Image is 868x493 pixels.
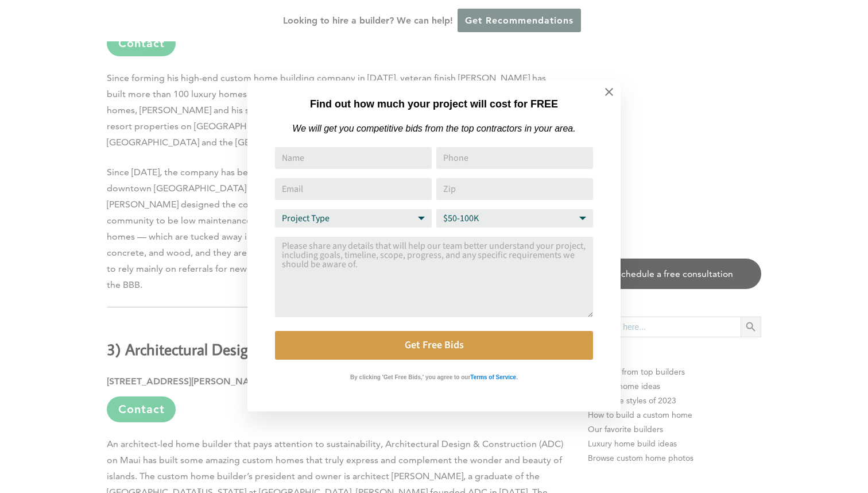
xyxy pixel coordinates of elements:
input: Phone [436,147,593,169]
select: Budget Range [436,209,593,228]
input: Email Address [275,178,432,200]
button: Close [589,72,629,112]
strong: By clicking 'Get Free Bids,' you agree to our [350,374,470,380]
textarea: Comment or Message [275,237,593,317]
input: Zip [436,178,593,200]
input: Name [275,147,432,169]
strong: Find out how much your project will cost for FREE [310,98,558,110]
a: Terms of Service [470,371,516,381]
strong: Terms of Service [470,374,516,380]
em: We will get you competitive bids from the top contractors in your area. [292,124,575,133]
iframe: Drift Widget Chat Controller [811,436,854,479]
button: Get Free Bids [275,331,593,360]
select: Project Type [275,209,432,228]
strong: . [516,374,518,380]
